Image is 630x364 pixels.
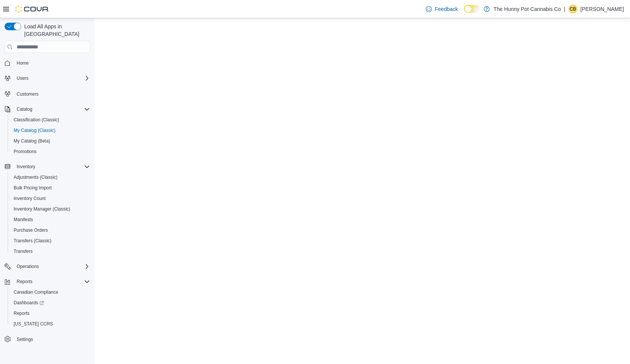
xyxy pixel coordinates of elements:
[464,13,464,13] span: Dark Mode
[14,277,90,286] span: Reports
[8,115,93,125] button: Classification (Classic)
[11,215,90,224] span: Manifests
[17,279,33,285] span: Reports
[8,172,93,183] button: Adjustments (Classic)
[11,236,90,245] span: Transfers (Classic)
[11,173,90,182] span: Adjustments (Classic)
[14,238,51,244] span: Transfers (Classic)
[11,215,36,224] a: Manifests
[14,289,58,295] span: Canadian Compliance
[8,308,93,319] button: Reports
[17,263,39,270] span: Operations
[17,336,33,342] span: Settings
[568,5,577,14] div: Christina Brown
[11,309,33,318] a: Reports
[8,246,93,257] button: Transfers
[17,91,39,97] span: Customers
[14,89,90,98] span: Customers
[2,276,93,287] button: Reports
[14,117,59,123] span: Classification (Classic)
[14,149,37,155] span: Promotions
[11,194,90,203] span: Inventory Count
[11,115,90,124] span: Classification (Classic)
[21,23,90,38] span: Load All Apps in [GEOGRAPHIC_DATA]
[14,262,42,271] button: Operations
[11,136,53,146] a: My Catalog (Beta)
[435,5,458,13] span: Feedback
[14,105,35,114] button: Catalog
[14,174,57,180] span: Adjustments (Classic)
[8,235,93,246] button: Transfers (Classic)
[11,147,40,156] a: Promotions
[14,59,32,68] a: Home
[11,194,49,203] a: Inventory Count
[493,5,561,14] p: The Hunny Pot Cannabis Co
[17,164,35,170] span: Inventory
[570,5,576,14] span: CB
[11,226,51,235] a: Purchase Orders
[14,58,90,68] span: Home
[11,309,90,318] span: Reports
[14,277,36,286] button: Reports
[8,136,93,146] button: My Catalog (Beta)
[464,5,480,13] input: Dark Mode
[11,204,73,214] a: Inventory Manager (Classic)
[8,183,93,193] button: Bulk Pricing Import
[14,335,36,344] a: Settings
[14,90,42,99] a: Customers
[8,287,93,297] button: Canadian Compliance
[423,2,461,17] a: Feedback
[14,321,53,327] span: [US_STATE] CCRS
[17,106,32,112] span: Catalog
[11,298,47,307] a: Dashboards
[11,183,90,192] span: Bulk Pricing Import
[2,334,93,345] button: Settings
[11,204,90,214] span: Inventory Manager (Classic)
[8,146,93,157] button: Promotions
[11,136,90,146] span: My Catalog (Beta)
[14,300,44,306] span: Dashboards
[14,127,56,133] span: My Catalog (Classic)
[564,5,565,14] p: |
[8,125,93,136] button: My Catalog (Classic)
[8,214,93,225] button: Manifests
[2,261,93,272] button: Operations
[11,126,90,135] span: My Catalog (Classic)
[11,247,90,256] span: Transfers
[2,88,93,99] button: Customers
[14,206,70,212] span: Inventory Manager (Classic)
[8,225,93,235] button: Purchase Orders
[14,74,31,83] button: Users
[11,183,55,192] a: Bulk Pricing Import
[14,227,48,233] span: Purchase Orders
[14,185,52,191] span: Bulk Pricing Import
[11,298,90,307] span: Dashboards
[580,5,624,14] p: [PERSON_NAME]
[8,319,93,329] button: [US_STATE] CCRS
[14,335,90,344] span: Settings
[11,126,59,135] a: My Catalog (Classic)
[2,104,93,115] button: Catalog
[14,162,90,171] span: Inventory
[14,162,38,171] button: Inventory
[8,297,93,308] a: Dashboards
[2,73,93,84] button: Users
[14,248,33,254] span: Transfers
[14,105,90,114] span: Catalog
[14,195,46,201] span: Inventory Count
[8,204,93,214] button: Inventory Manager (Classic)
[11,319,90,328] span: Washington CCRS
[17,75,28,81] span: Users
[14,310,29,316] span: Reports
[11,147,90,156] span: Promotions
[11,173,61,182] a: Adjustments (Classic)
[11,226,90,235] span: Purchase Orders
[15,5,49,13] img: Cova
[2,57,93,68] button: Home
[11,115,62,124] a: Classification (Classic)
[17,60,29,66] span: Home
[8,193,93,204] button: Inventory Count
[14,262,90,271] span: Operations
[14,217,33,223] span: Manifests
[11,288,61,297] a: Canadian Compliance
